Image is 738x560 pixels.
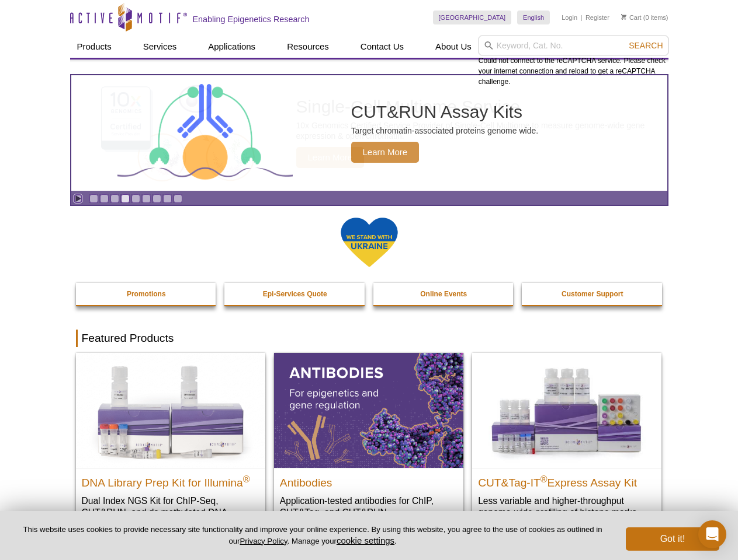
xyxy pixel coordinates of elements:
a: Go to slide 8 [163,194,172,203]
a: English [517,10,550,24]
li: | [581,10,583,24]
strong: Customer Support [562,290,623,298]
p: This website uses cookies to provide necessary site functionality and improve your online experie... [19,524,607,547]
strong: Epi-Services Quote [263,290,327,298]
li: (0 items) [621,10,668,24]
a: CUT&RUN Assay Kits CUT&RUN Assay Kits Target chromatin-associated proteins genome wide. Learn More [71,75,667,191]
a: Go to slide 9 [174,194,182,203]
a: Go to slide 7 [153,194,161,203]
a: Go to slide 1 [89,194,98,203]
p: Less variable and higher-throughput genome-wide profiling of histone marks​. [478,495,656,519]
img: CUT&Tag-IT® Express Assay Kit [472,353,661,467]
p: Application-tested antibodies for ChIP, CUT&Tag, and CUT&RUN. [280,495,458,519]
img: Your Cart [621,14,626,20]
a: Customer Support [522,283,663,305]
a: Privacy Policy [240,537,287,545]
a: Applications [201,36,262,58]
img: We Stand With Ukraine [340,216,399,268]
h2: CUT&RUN Assay Kits [351,103,539,121]
p: Target chromatin-associated proteins genome wide. [351,125,539,136]
img: DNA Library Prep Kit for Illumina [76,353,265,467]
a: [GEOGRAPHIC_DATA] [433,10,512,24]
a: About Us [428,36,479,58]
a: Online Events [373,283,515,305]
a: Register [585,13,609,22]
a: Resources [280,36,336,58]
button: Search [625,40,666,51]
article: CUT&RUN Assay Kits [71,75,667,191]
a: Contact Us [354,36,411,58]
button: cookie settings [337,535,394,545]
a: Cart [621,13,642,22]
span: Learn More [351,142,420,163]
a: Go to slide 3 [110,194,119,203]
img: CUT&RUN Assay Kits [117,80,293,187]
strong: Online Events [420,290,467,298]
h2: Featured Products [76,330,663,347]
a: DNA Library Prep Kit for Illumina DNA Library Prep Kit for Illumina® Dual Index NGS Kit for ChIP-... [76,353,265,541]
strong: Promotions [127,290,166,298]
a: Products [70,36,119,58]
a: CUT&Tag-IT® Express Assay Kit CUT&Tag-IT®Express Assay Kit Less variable and higher-throughput ge... [472,353,661,530]
sup: ® [540,474,548,484]
a: Login [562,13,577,22]
a: Go to slide 4 [121,194,130,203]
h2: DNA Library Prep Kit for Illumina [82,471,259,489]
input: Keyword, Cat. No. [479,36,668,55]
div: Open Intercom Messenger [698,520,726,548]
a: Services [136,36,184,58]
h2: Antibodies [280,471,458,489]
span: Search [629,41,663,50]
div: Could not connect to the reCAPTCHA service. Please check your internet connection and reload to g... [479,36,668,87]
h2: Enabling Epigenetics Research [193,14,310,24]
a: Go to slide 5 [131,194,140,203]
a: Toggle autoplay [74,194,82,203]
h2: CUT&Tag-IT Express Assay Kit [478,471,656,489]
a: Promotions [76,283,217,305]
a: Go to slide 6 [142,194,151,203]
button: Got it! [626,527,719,551]
a: Epi-Services Quote [224,283,366,305]
a: All Antibodies Antibodies Application-tested antibodies for ChIP, CUT&Tag, and CUT&RUN. [274,353,463,530]
p: Dual Index NGS Kit for ChIP-Seq, CUT&RUN, and ds methylated DNA assays. [82,495,259,530]
a: Go to slide 2 [100,194,109,203]
sup: ® [243,474,250,484]
img: All Antibodies [274,353,463,467]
